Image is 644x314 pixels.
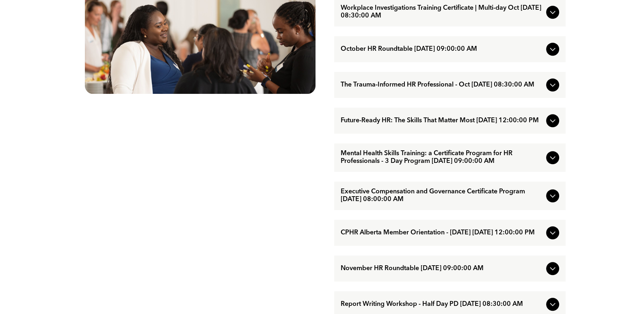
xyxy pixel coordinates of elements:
span: Future-Ready HR: The Skills That Matter Most [DATE] 12:00:00 PM [341,117,543,125]
span: CPHR Alberta Member Orientation - [DATE] [DATE] 12:00:00 PM [341,229,543,237]
span: Executive Compensation and Governance Certificate Program [DATE] 08:00:00 AM [341,188,543,204]
span: Mental Health Skills Training: a Certificate Program for HR Professionals - 3 Day Program [DATE] ... [341,150,543,165]
span: Workplace Investigations Training Certificate | Multi-day Oct [DATE] 08:30:00 AM [341,4,543,20]
span: October HR Roundtable [DATE] 09:00:00 AM [341,45,543,53]
span: The Trauma-Informed HR Professional - Oct [DATE] 08:30:00 AM [341,81,543,89]
span: Report Writing Workshop - Half Day PD [DATE] 08:30:00 AM [341,301,543,308]
span: November HR Roundtable [DATE] 09:00:00 AM [341,265,543,273]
